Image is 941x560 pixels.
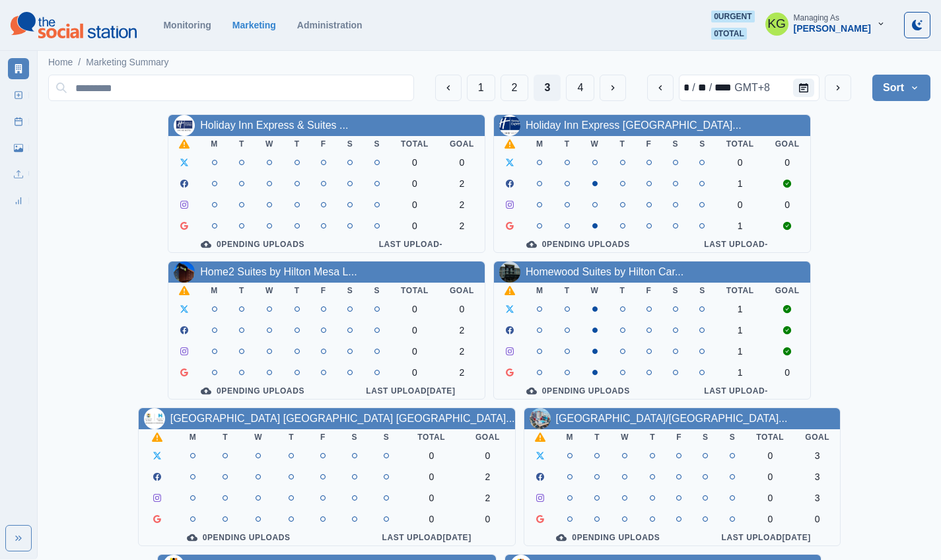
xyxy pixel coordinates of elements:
[600,75,626,101] button: Next Media
[775,157,800,168] div: 0
[726,221,754,231] div: 1
[450,221,474,231] div: 2
[370,429,402,445] th: S
[716,136,765,152] th: Total
[767,8,786,40] div: Katrina Gallardo
[179,239,326,250] div: 0 Pending Uploads
[505,386,652,396] div: 0 Pending Uploads
[401,304,429,314] div: 0
[499,115,520,136] img: 890361934320985
[413,472,450,482] div: 0
[505,239,652,250] div: 0 Pending Uploads
[176,429,210,445] th: M
[450,325,474,335] div: 2
[526,283,554,298] th: M
[756,514,784,524] div: 0
[363,136,390,152] th: S
[775,199,800,210] div: 0
[636,283,662,298] th: F
[682,80,771,96] div: Date
[756,493,784,503] div: 0
[689,283,716,298] th: S
[349,532,505,543] div: Last Upload [DATE]
[347,239,474,250] div: Last Upload -
[48,55,73,69] a: Home
[825,75,851,101] button: next
[284,136,310,152] th: T
[401,346,429,357] div: 0
[297,20,363,30] a: Administration
[726,325,754,335] div: 1
[666,429,692,445] th: F
[471,450,504,461] div: 0
[8,190,29,211] a: Review Summary
[144,408,165,429] img: 2165605250355329
[401,199,429,210] div: 0
[662,136,689,152] th: S
[310,283,337,298] th: F
[460,429,514,445] th: Goal
[556,429,584,445] th: M
[402,429,460,445] th: Total
[697,80,708,96] div: day
[805,514,829,524] div: 0
[450,304,474,314] div: 0
[401,157,429,168] div: 0
[275,429,307,445] th: T
[179,386,326,396] div: 0 Pending Uploads
[8,85,29,106] a: New Post
[689,136,716,152] th: S
[872,75,930,101] button: Sort
[11,12,137,38] img: logoTextSVG.62801f218bc96a9b266caa72a09eb111.svg
[554,136,580,152] th: T
[805,493,829,503] div: 3
[726,157,754,168] div: 0
[610,429,639,445] th: W
[733,80,771,96] div: time zone
[726,178,754,189] div: 1
[307,429,339,445] th: F
[8,137,29,158] a: Media Library
[450,367,474,378] div: 2
[471,472,504,482] div: 2
[713,80,733,96] div: year
[439,136,485,152] th: Goal
[200,283,228,298] th: M
[794,429,840,445] th: Goal
[339,429,370,445] th: S
[580,283,610,298] th: W
[499,262,520,283] img: 386450117895078
[584,429,610,445] th: T
[746,429,794,445] th: Total
[692,429,719,445] th: S
[255,136,284,152] th: W
[450,157,474,168] div: 0
[86,55,168,69] a: Marketing Summary
[401,221,429,231] div: 0
[662,283,689,298] th: S
[471,493,504,503] div: 2
[232,20,276,30] a: Marketing
[8,164,29,185] a: Uploads
[793,79,814,97] button: Calendar
[556,413,788,424] a: [GEOGRAPHIC_DATA]/[GEOGRAPHIC_DATA]...
[439,283,485,298] th: Goal
[610,136,636,152] th: T
[310,136,337,152] th: F
[726,346,754,357] div: 1
[711,11,754,22] span: 0 urgent
[526,266,683,277] a: Homewood Suites by Hilton Car...
[450,346,474,357] div: 2
[78,55,81,69] span: /
[450,178,474,189] div: 2
[48,55,169,69] nav: breadcrumb
[682,80,691,96] div: month
[200,266,357,277] a: Home2 Suites by Hilton Mesa L...
[8,111,29,132] a: Post Schedule
[756,472,784,482] div: 0
[535,532,682,543] div: 0 Pending Uploads
[401,325,429,335] div: 0
[5,525,32,551] button: Expand
[691,80,696,96] div: /
[904,12,930,38] button: Toggle Mode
